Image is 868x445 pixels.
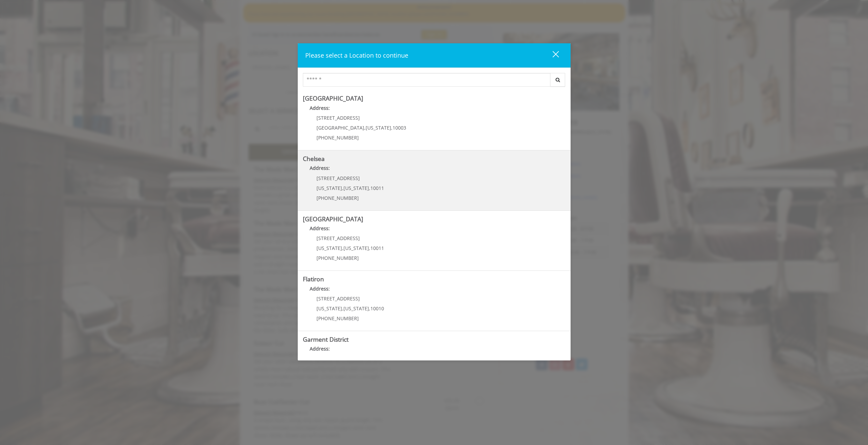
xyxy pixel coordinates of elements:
[364,124,366,131] span: ,
[554,77,562,82] i: Search button
[317,115,360,121] span: [STREET_ADDRESS]
[303,73,565,90] div: Center Select
[303,94,363,102] b: [GEOGRAPHIC_DATA]
[317,305,342,312] span: [US_STATE]
[369,245,370,251] span: ,
[369,305,370,312] span: ,
[310,285,330,292] b: Address:
[391,124,393,131] span: ,
[317,195,359,201] span: [PHONE_NUMBER]
[310,165,330,171] b: Address:
[366,124,391,131] span: [US_STATE]
[393,124,406,131] span: 10003
[310,345,330,352] b: Address:
[317,315,359,322] span: [PHONE_NUMBER]
[303,335,349,343] b: Garment District
[342,305,343,312] span: ,
[317,134,359,141] span: [PHONE_NUMBER]
[317,185,342,191] span: [US_STATE]
[303,215,363,223] b: [GEOGRAPHIC_DATA]
[370,305,384,312] span: 10010
[540,48,563,62] button: close dialog
[303,73,550,87] input: Search Center
[317,255,359,261] span: [PHONE_NUMBER]
[310,105,330,111] b: Address:
[317,235,360,241] span: [STREET_ADDRESS]
[342,185,343,191] span: ,
[343,185,369,191] span: [US_STATE]
[370,245,384,251] span: 10011
[317,245,342,251] span: [US_STATE]
[317,124,364,131] span: [GEOGRAPHIC_DATA]
[342,245,343,251] span: ,
[317,175,360,181] span: [STREET_ADDRESS]
[369,185,370,191] span: ,
[310,225,330,232] b: Address:
[545,50,558,61] div: close dialog
[303,154,325,163] b: Chelsea
[343,245,369,251] span: [US_STATE]
[317,295,360,302] span: [STREET_ADDRESS]
[370,185,384,191] span: 10011
[343,305,369,312] span: [US_STATE]
[305,51,408,59] span: Please select a Location to continue
[303,275,324,283] b: Flatiron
